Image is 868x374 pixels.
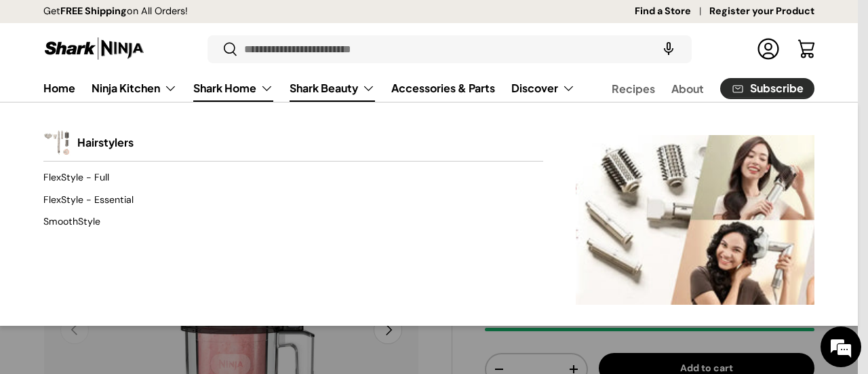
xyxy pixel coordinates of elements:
a: Home [43,75,75,101]
summary: Ninja Kitchen [83,75,185,102]
a: Subscribe [720,78,814,99]
div: Chat with us now [71,76,228,94]
summary: Shark Beauty [281,75,383,102]
summary: Discover [503,75,583,102]
a: Accessories & Parts [391,75,495,101]
strong: FREE Shipping [60,5,127,17]
a: About [671,75,704,102]
summary: Shark Home [185,75,281,102]
nav: Secondary [579,75,814,102]
a: Find a Store [635,4,709,19]
div: Minimize live chat window [222,7,255,39]
span: Subscribe [750,83,804,94]
a: Recipes [612,75,655,102]
a: Register your Product [709,4,814,19]
span: We're online! [79,105,187,242]
textarea: Type your message and hit 'Enter' [7,238,258,286]
p: Get on All Orders! [43,4,188,19]
nav: Primary [43,75,575,102]
img: Shark Ninja Philippines [43,35,145,62]
speech-search-button: Search by voice [647,34,690,64]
